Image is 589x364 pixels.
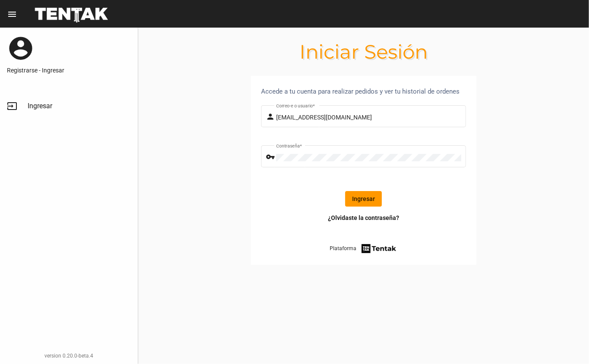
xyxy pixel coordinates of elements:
div: Accede a tu cuenta para realizar pedidos y ver tu historial de ordenes [261,86,466,97]
mat-icon: menu [7,9,17,19]
a: Registrarse - Ingresar [7,66,131,75]
span: Plataforma [330,244,356,253]
a: ¿Olvidaste la contraseña? [328,213,399,222]
button: Ingresar [345,191,382,207]
img: tentak-firm.png [360,243,397,254]
h1: Iniciar Sesión [138,45,589,59]
mat-icon: vpn_key [266,152,276,162]
mat-icon: input [7,101,17,111]
a: Plataforma [330,243,397,254]
mat-icon: person [266,112,276,122]
div: version 0.20.0-beta.4 [7,351,131,360]
span: Ingresar [28,102,52,110]
mat-icon: account_circle [7,35,35,62]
